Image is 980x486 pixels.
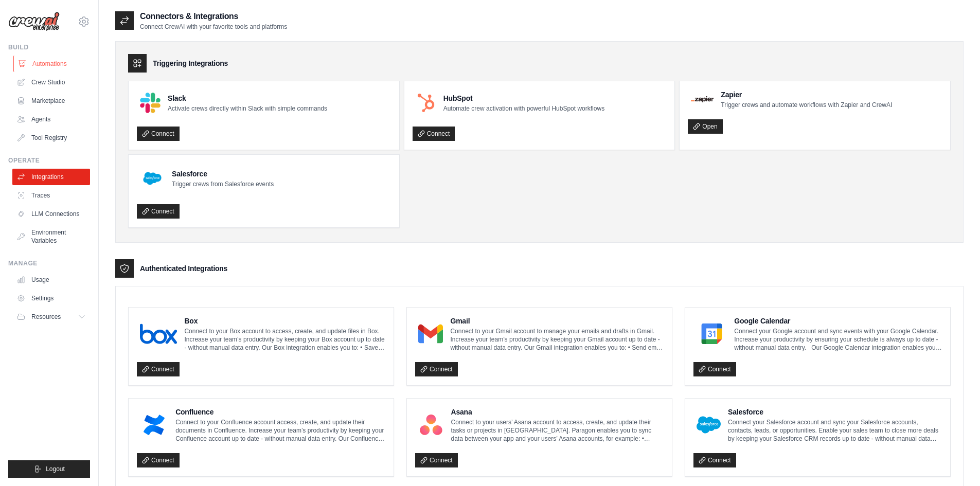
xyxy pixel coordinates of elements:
h4: Salesforce [172,169,274,179]
img: Zapier Logo [691,96,714,102]
p: Connect to your Box account to access, create, and update files in Box. Increase your team’s prod... [184,327,385,352]
a: Connect [413,127,455,141]
span: Logout [46,465,65,473]
img: Box Logo [140,323,177,344]
div: Operate [8,156,90,165]
h4: Asana [451,407,664,417]
span: Resources [31,313,61,321]
img: Gmail Logo [418,323,443,344]
img: Salesforce Logo [697,415,721,435]
a: Settings [12,290,90,307]
a: Traces [12,187,90,204]
h4: Gmail [450,316,664,326]
div: Build [8,43,90,51]
a: Connect [693,453,736,467]
button: Resources [12,309,90,325]
h4: Salesforce [728,407,942,417]
img: Confluence Logo [140,415,168,435]
img: Google Calendar Logo [697,323,727,344]
button: Logout [8,460,90,478]
a: Integrations [12,169,90,185]
img: Slack Logo [140,93,161,113]
a: Crew Studio [12,74,90,91]
a: Usage [12,272,90,288]
a: Tool Registry [12,130,90,146]
a: LLM Connections [12,206,90,222]
h3: Triggering Integrations [153,58,228,68]
h2: Connectors & Integrations [140,10,287,23]
h4: Google Calendar [734,316,942,326]
a: Connect [137,453,180,467]
a: Connect [137,127,180,141]
h4: Box [184,316,385,326]
p: Connect your Salesforce account and sync your Salesforce accounts, contacts, leads, or opportunit... [728,418,942,443]
p: Connect your Google account and sync events with your Google Calendar. Increase your productivity... [734,327,942,352]
p: Connect to your users’ Asana account to access, create, and update their tasks or projects in [GE... [451,418,664,443]
a: Open [688,119,722,134]
p: Automate crew activation with powerful HubSpot workflows [443,104,604,113]
a: Marketplace [12,93,90,109]
a: Connect [137,362,180,376]
h4: Confluence [175,407,385,417]
img: Asana Logo [418,415,444,435]
a: Agents [12,111,90,128]
div: Manage [8,259,90,267]
img: Salesforce Logo [140,166,165,191]
p: Connect to your Confluence account access, create, and update their documents in Confluence. Incr... [175,418,385,443]
p: Connect to your Gmail account to manage your emails and drafts in Gmail. Increase your team’s pro... [450,327,664,352]
a: Environment Variables [12,224,90,249]
p: Trigger crews and automate workflows with Zapier and CrewAI [721,101,892,109]
h4: HubSpot [443,93,604,103]
a: Connect [415,453,458,467]
a: Connect [693,362,736,376]
h4: Zapier [721,89,892,100]
p: Trigger crews from Salesforce events [172,180,274,188]
a: Connect [137,204,180,219]
p: Activate crews directly within Slack with simple commands [168,104,327,113]
h3: Authenticated Integrations [140,263,227,274]
a: Automations [13,56,91,72]
a: Connect [415,362,458,376]
h4: Slack [168,93,327,103]
p: Connect CrewAI with your favorite tools and platforms [140,23,287,31]
img: HubSpot Logo [416,93,436,113]
img: Logo [8,12,60,31]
